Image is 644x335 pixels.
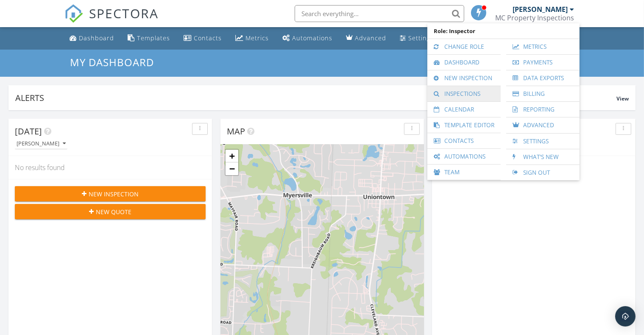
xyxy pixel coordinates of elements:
[226,150,238,162] a: Zoom in
[180,31,225,46] a: Contacts
[137,34,170,42] div: Templates
[96,207,131,216] span: New Quote
[15,186,206,201] button: New Inspection
[510,55,575,70] a: Payments
[513,5,568,14] div: [PERSON_NAME]
[396,31,437,46] a: Settings
[432,23,575,39] span: Role: Inspector
[66,31,117,46] a: Dashboard
[510,39,575,54] a: Metrics
[15,92,616,103] div: Alerts
[15,138,67,150] button: [PERSON_NAME]
[70,55,154,69] span: My Dashboard
[89,190,139,198] span: New Inspection
[432,70,496,86] a: New Inspection
[245,34,269,42] div: Metrics
[510,70,575,86] a: Data Exports
[279,31,336,46] a: Automations (Basic)
[432,149,496,164] a: Automations
[408,34,434,42] div: Settings
[64,11,159,29] a: SPECTORA
[355,34,386,42] div: Advanced
[17,141,66,147] div: [PERSON_NAME]
[510,102,575,117] a: Reporting
[495,14,574,22] div: MC Property Inspections
[510,165,575,180] a: Sign Out
[432,86,496,101] a: Inspections
[292,34,332,42] div: Automations
[432,55,496,70] a: Dashboard
[343,31,390,46] a: Advanced
[15,204,206,219] button: New Quote
[89,4,159,22] span: SPECTORA
[8,156,212,179] div: No results found
[432,117,496,133] a: Template Editor
[432,133,496,148] a: Contacts
[15,126,42,137] span: [DATE]
[510,86,575,101] a: Billing
[295,5,464,22] input: Search everything...
[227,126,245,137] span: Map
[510,117,575,133] a: Advanced
[616,95,629,102] span: View
[432,165,496,180] a: Team
[232,31,272,46] a: Metrics
[64,4,83,23] img: The Best Home Inspection Software - Spectora
[615,306,636,327] div: Open Intercom Messenger
[124,31,173,46] a: Templates
[79,34,114,42] div: Dashboard
[510,149,575,165] a: What's New
[432,39,496,54] a: Change Role
[226,162,238,175] a: Zoom out
[510,134,575,149] a: Settings
[194,34,222,42] div: Contacts
[432,102,496,117] a: Calendar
